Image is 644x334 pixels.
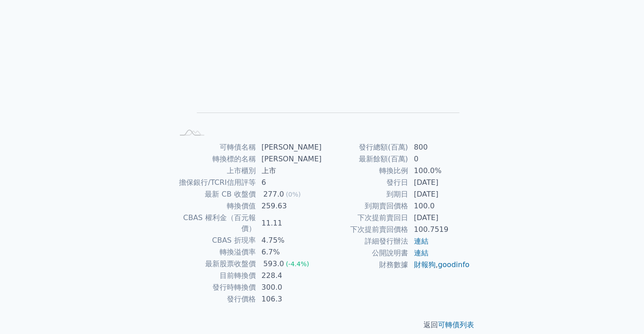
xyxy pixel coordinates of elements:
[174,270,256,282] td: 目前轉換價
[414,260,436,269] a: 財報狗
[409,188,470,200] td: [DATE]
[174,293,256,305] td: 發行價格
[409,259,470,271] td: ,
[322,212,409,224] td: 下次提前賣回日
[174,212,256,235] td: CBAS 權利金（百元報價）
[256,141,322,153] td: [PERSON_NAME]
[262,259,286,269] div: 593.0
[409,141,470,153] td: 800
[322,224,409,235] td: 下次提前賣回價格
[322,165,409,177] td: 轉換比例
[322,259,409,271] td: 財務數據
[322,200,409,212] td: 到期賣回價格
[322,141,409,153] td: 發行總額(百萬)
[322,188,409,200] td: 到期日
[174,165,256,177] td: 上市櫃別
[174,282,256,293] td: 發行時轉換價
[322,177,409,188] td: 發行日
[438,260,470,269] a: goodinfo
[409,212,470,224] td: [DATE]
[174,153,256,165] td: 轉換標的名稱
[174,235,256,246] td: CBAS 折現率
[188,18,460,126] g: Chart
[256,165,322,177] td: 上市
[409,177,470,188] td: [DATE]
[256,153,322,165] td: [PERSON_NAME]
[409,153,470,165] td: 0
[256,293,322,305] td: 106.3
[174,200,256,212] td: 轉換價值
[256,200,322,212] td: 259.63
[174,258,256,270] td: 最新股票收盤價
[322,247,409,259] td: 公開說明書
[174,188,256,200] td: 最新 CB 收盤價
[256,235,322,246] td: 4.75%
[409,200,470,212] td: 100.0
[256,212,322,235] td: 11.11
[163,320,481,330] p: 返回
[286,191,301,198] span: (0%)
[174,141,256,153] td: 可轉債名稱
[322,235,409,247] td: 詳細發行辦法
[262,189,286,200] div: 277.0
[414,249,428,257] a: 連結
[256,270,322,282] td: 228.4
[256,246,322,258] td: 6.7%
[322,153,409,165] td: 最新餘額(百萬)
[256,282,322,293] td: 300.0
[438,320,474,329] a: 可轉債列表
[256,177,322,188] td: 6
[414,237,428,245] a: 連結
[409,165,470,177] td: 100.0%
[286,260,309,268] span: (-4.4%)
[409,224,470,235] td: 100.7519
[174,177,256,188] td: 擔保銀行/TCRI信用評等
[174,246,256,258] td: 轉換溢價率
